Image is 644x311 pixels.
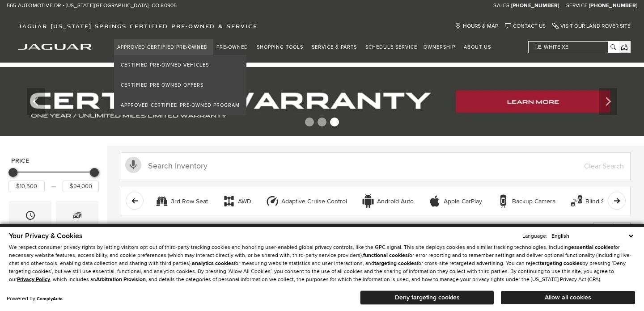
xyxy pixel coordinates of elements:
div: Price [8,165,99,192]
div: Maximum Price [90,168,99,177]
button: scroll right [608,192,626,210]
span: Go to slide 1 [305,118,314,126]
span: Service [566,2,588,9]
button: Deny targeting cookies [360,290,494,305]
strong: functional cookies [363,252,408,259]
a: Certified Pre Owned Offers [114,75,246,95]
a: Grid View [594,223,612,241]
a: [PHONE_NUMBER] [589,2,637,9]
strong: essential cookies [571,244,614,251]
span: Sales [493,2,509,9]
div: 3rd Row Seat [171,198,208,206]
div: Adaptive Cruise Control [266,194,279,208]
button: Android AutoAndroid Auto [356,192,419,210]
button: 3rd Row Seat3rd Row Seat [150,192,213,210]
u: Privacy Policy [17,276,50,283]
a: Approved Certified Pre-Owned [114,39,213,55]
strong: targeting cookies [374,260,417,267]
div: Apple CarPlay [444,198,482,206]
a: Contact Us [505,23,546,29]
span: Your Privacy & Cookies [9,231,83,240]
div: Android Auto [377,198,414,206]
svg: Click to toggle on voice search [125,157,141,173]
span: 38 Vehicles for Sale in [US_STATE][GEOGRAPHIC_DATA], [GEOGRAPHIC_DATA] [121,221,497,260]
button: Allow all cookies [501,291,635,304]
button: Apple CarPlayApple CarPlay [423,192,487,210]
a: Ownership [420,39,461,55]
div: Previous [27,88,45,115]
a: Service & Parts [309,39,362,55]
div: Powered by [7,296,63,302]
div: Next [599,88,617,115]
button: Backup CameraBackup Camera [491,192,560,210]
div: Adaptive Cruise Control [281,198,347,206]
div: YearYear [9,201,51,243]
div: 3rd Row Seat [155,194,169,208]
a: Visit Our Land Rover Site [552,23,631,29]
a: Pre-Owned [213,39,254,55]
a: Shopping Tools [254,39,309,55]
div: Minimum Price [8,168,17,177]
a: [PHONE_NUMBER] [511,2,559,9]
img: Jaguar [18,44,92,50]
div: Android Auto [361,194,375,208]
a: Approved Certified Pre-Owned Program [114,95,246,115]
nav: Main Navigation [114,39,496,55]
input: i.e. White XE [529,42,618,53]
a: ComplyAuto [37,296,63,302]
div: Language: [522,234,547,239]
div: Blind Spot Monitor [570,194,583,208]
h5: Price [11,157,96,165]
span: Jaguar [US_STATE] Springs Certified Pre-Owned & Service [18,23,258,29]
button: Blind Spot MonitorBlind Spot Monitor [565,192,641,210]
a: 565 Automotive Dr • [US_STATE][GEOGRAPHIC_DATA], CO 80905 [7,2,177,9]
div: MakeMake [56,201,98,243]
a: jaguar [18,42,92,50]
a: Certified Pre-Owned Vehicles [114,55,246,75]
strong: Arbitration Provision [96,276,146,283]
a: About Us [461,39,496,55]
div: AWD [238,198,251,206]
a: Hours & Map [455,23,498,29]
button: AWDAWD [217,192,256,210]
div: Blind Spot Monitor [585,198,636,206]
div: Apple CarPlay [428,194,441,208]
span: Go to slide 3 [330,118,339,126]
input: Search Inventory [121,152,631,180]
button: Adaptive Cruise ControlAdaptive Cruise Control [261,192,352,210]
strong: analytics cookies [192,260,234,267]
div: Backup Camera [496,194,510,208]
button: scroll left [126,192,144,210]
input: Minimum [8,181,45,192]
a: Jaguar [US_STATE] Springs Certified Pre-Owned & Service [13,23,262,29]
strong: targeting cookies [540,260,582,267]
p: We respect consumer privacy rights by letting visitors opt out of third-party tracking cookies an... [9,244,635,284]
span: Make [72,208,83,226]
input: Maximum [63,181,99,192]
a: Schedule Service [362,39,420,55]
span: Go to slide 2 [318,118,326,126]
span: Year [25,208,36,226]
select: Language Select [549,232,635,240]
div: Backup Camera [512,198,555,206]
div: AWD [222,194,236,208]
